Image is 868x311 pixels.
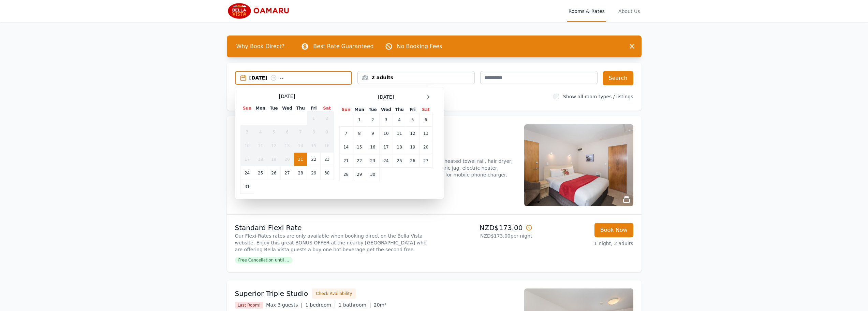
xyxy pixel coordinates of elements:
td: 10 [240,139,254,153]
td: 3 [240,125,254,139]
td: 3 [379,113,393,127]
td: 28 [294,166,307,180]
td: 19 [267,153,280,166]
td: 7 [339,127,353,140]
td: 5 [267,125,280,139]
div: [DATE] -- [249,74,352,81]
th: Tue [366,107,379,113]
td: 9 [320,125,334,139]
td: 1 [353,113,366,127]
td: 9 [366,127,379,140]
button: Check Availability [312,288,356,299]
td: 29 [353,168,366,181]
td: 13 [280,139,294,153]
td: 10 [379,127,393,140]
td: 6 [419,113,432,127]
td: 14 [339,140,353,154]
td: 26 [406,154,419,168]
td: 12 [406,127,419,140]
td: 4 [254,125,267,139]
td: 2 [366,113,379,127]
td: 20 [280,153,294,166]
button: Search [603,71,633,85]
td: 25 [393,154,406,168]
td: 17 [379,140,393,154]
td: 21 [339,154,353,168]
td: 8 [307,125,320,139]
td: 6 [280,125,294,139]
td: 22 [307,153,320,166]
td: 13 [419,127,432,140]
span: Max 3 guests | [266,302,303,308]
td: 11 [393,127,406,140]
img: Bella Vista Oamaru [227,3,292,19]
span: [DATE] [378,94,394,100]
p: NZD$173.00 [437,223,532,232]
div: 2 adults [358,74,474,81]
td: 12 [267,139,280,153]
th: Sat [419,107,432,113]
p: Our Flexi-Rates rates are only available when booking direct on the Bella Vista website. Enjoy th... [235,232,431,253]
th: Sat [320,105,334,112]
span: Why Book Direct? [231,40,290,53]
td: 28 [339,168,353,181]
td: 18 [393,140,406,154]
span: 1 bathroom | [339,302,371,308]
th: Thu [393,107,406,113]
td: 5 [406,113,419,127]
td: 21 [294,153,307,166]
th: Mon [353,107,366,113]
td: 27 [280,166,294,180]
td: 29 [307,166,320,180]
p: Best Rate Guaranteed [313,42,373,51]
th: Sun [240,105,254,112]
th: Thu [294,105,307,112]
h3: Superior Triple Studio [235,289,308,298]
p: 1 night, 2 adults [538,240,633,247]
td: 2 [320,112,334,125]
button: Book Now [594,223,633,237]
td: 14 [294,139,307,153]
td: 16 [320,139,334,153]
td: 30 [320,166,334,180]
td: 15 [353,140,366,154]
th: Fri [406,107,419,113]
td: 23 [366,154,379,168]
td: 22 [353,154,366,168]
td: 4 [393,113,406,127]
th: Sun [339,107,353,113]
td: 1 [307,112,320,125]
label: Show all room types / listings [563,94,633,99]
td: 18 [254,153,267,166]
th: Wed [379,107,393,113]
td: 15 [307,139,320,153]
th: Fri [307,105,320,112]
td: 16 [366,140,379,154]
td: 24 [379,154,393,168]
td: 23 [320,153,334,166]
td: 7 [294,125,307,139]
span: 1 bedroom | [305,302,336,308]
td: 11 [254,139,267,153]
p: Standard Flexi Rate [235,223,431,232]
td: 25 [254,166,267,180]
th: Tue [267,105,280,112]
td: 31 [240,180,254,194]
th: Wed [280,105,294,112]
td: 24 [240,166,254,180]
td: 8 [353,127,366,140]
td: 26 [267,166,280,180]
p: No Booking Fees [397,42,442,51]
th: Mon [254,105,267,112]
span: [DATE] [279,93,295,100]
td: 30 [366,168,379,181]
span: 20m² [374,302,386,308]
span: Free Cancellation until ... [235,257,293,264]
span: Last Room! [235,302,264,309]
td: 17 [240,153,254,166]
td: 20 [419,140,432,154]
p: NZD$173.00 per night [437,232,532,239]
td: 27 [419,154,432,168]
td: 19 [406,140,419,154]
